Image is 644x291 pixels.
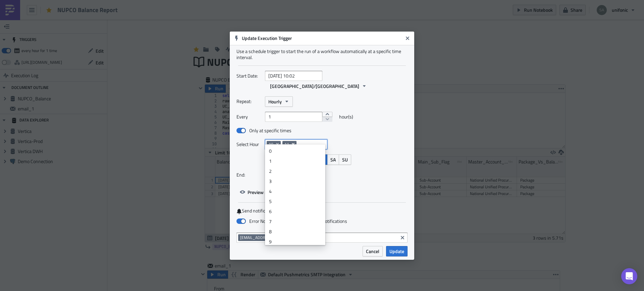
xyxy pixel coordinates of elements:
input: YYYY-MM-DD HH:mm [265,71,322,81]
label: Every [236,112,262,122]
label: Select Hour [236,139,262,149]
button: Preview next scheduled runs [236,187,310,197]
p: Please find the NUPCO Balance Report attached [3,17,336,23]
button: SU [339,154,351,165]
span: SU [342,156,348,163]
label: Send notification after scheduled run [236,208,408,214]
button: Close [402,33,413,43]
div: 5 [269,198,321,205]
div: 9 [269,238,321,245]
button: Remove Tag [275,141,281,148]
div: 4 [269,188,321,195]
button: Cancel [363,246,383,256]
span: 11 [284,142,289,147]
span: Update [389,248,404,255]
div: Open Intercom Messenger [621,268,637,284]
button: decrement [322,116,332,122]
body: Rich Text Area. Press ALT-0 for help. [3,3,336,23]
label: Only at specific times [236,128,291,134]
span: [GEOGRAPHIC_DATA]/[GEOGRAPHIC_DATA] [270,83,359,90]
span: 10 [269,142,273,147]
div: 2 [269,168,321,175]
h6: Update Execution Trigger [242,35,403,41]
span: [EMAIL_ADDRESS][DOMAIN_NAME] [240,235,305,240]
span: Cancel [366,248,379,255]
div: 7 [269,218,321,225]
span: SA [330,156,336,163]
div: 8 [269,228,321,235]
div: 3 [269,178,321,185]
div: 0 [269,148,321,154]
label: Start Date: [236,71,262,81]
span: Hourly [268,98,282,105]
div: 6 [269,208,321,215]
span: hour(s) [339,112,353,122]
label: End: [236,170,262,180]
button: Remove Tag [290,141,297,148]
ul: selectable options [265,144,325,245]
label: Repeat: [236,96,262,106]
label: Error Notifications [236,218,285,224]
button: Hourly [265,96,293,107]
button: increment [322,112,332,117]
button: SA [327,154,339,165]
button: Clear selected items [398,234,407,242]
p: Dear Team [3,3,336,8]
button: [GEOGRAPHIC_DATA]/[GEOGRAPHIC_DATA] [267,81,370,91]
div: 1 [269,158,321,164]
span: Preview next scheduled runs [248,189,306,196]
button: Update [386,246,408,256]
div: Use a schedule trigger to start the run of a workflow automatically at a specific time interval. [236,48,408,60]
